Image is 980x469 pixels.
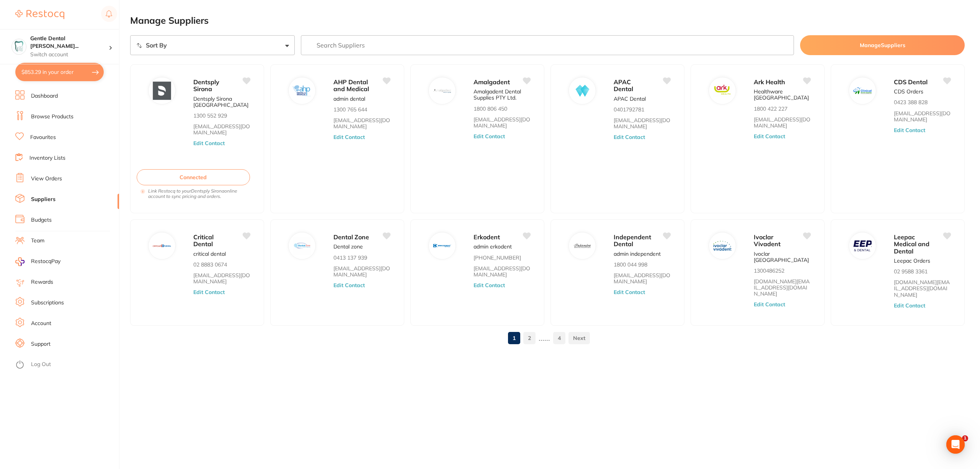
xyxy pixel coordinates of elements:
span: RestocqPay [31,258,60,265]
a: [EMAIL_ADDRESS][DOMAIN_NAME] [754,116,810,129]
img: Dentsply Sirona [153,82,171,100]
button: Edit Contact [474,282,505,288]
a: [EMAIL_ADDRESS][DOMAIN_NAME] [894,110,951,123]
a: [DOMAIN_NAME][EMAIL_ADDRESS][DOMAIN_NAME] [754,278,810,297]
img: CDS Dental [853,82,872,100]
img: Independent Dental [573,237,591,255]
p: 0423 388 828 [894,99,928,105]
button: Edit Contact [614,289,645,295]
a: [EMAIL_ADDRESS][DOMAIN_NAME] [474,265,530,278]
a: [EMAIL_ADDRESS][DOMAIN_NAME] [614,272,670,284]
p: 02 8883 0674 [193,261,227,268]
a: [EMAIL_ADDRESS][DOMAIN_NAME] [193,272,250,284]
a: Support [31,340,51,348]
a: [EMAIL_ADDRESS][DOMAIN_NAME] [193,123,250,136]
button: Edit Contact [894,127,925,133]
a: [DOMAIN_NAME][EMAIL_ADDRESS][DOMAIN_NAME] [894,279,951,297]
p: admin dental [333,96,365,102]
button: Edit Contact [193,289,225,295]
span: Ark Health [754,78,785,86]
span: Dentsply Sirona [193,78,219,93]
a: 1 [508,330,520,346]
button: Edit Contact [333,282,365,288]
img: Amalgadent [433,82,451,100]
span: Leepac Medical and Dental [894,233,929,255]
a: Budgets [31,216,52,224]
p: [PHONE_NUMBER] [474,255,521,261]
span: 1 [962,435,968,441]
a: Browse Products [31,113,73,121]
img: APAC Dental [573,82,591,100]
p: ...... [539,333,550,342]
p: Amalgadent Dental Supplies PTY Ltd. [474,88,530,101]
a: RestocqPay [15,257,60,266]
a: Team [31,237,44,245]
a: [EMAIL_ADDRESS][DOMAIN_NAME] [474,116,530,129]
p: 1300 765 644 [333,106,367,113]
p: Healthware [GEOGRAPHIC_DATA] [754,88,810,101]
p: admin independent [614,251,661,257]
a: 2 [523,330,536,346]
span: Erkodent [474,233,500,241]
p: Leepac Orders [894,258,930,264]
span: APAC Dental [614,78,633,93]
a: Inventory Lists [29,154,65,162]
img: Restocq Logo [15,10,64,19]
button: Edit Contact [474,133,505,139]
span: AHP Dental and Medical [333,78,369,93]
a: View Orders [31,175,62,183]
span: Independent Dental [614,233,651,248]
img: Erkodent [433,237,451,255]
img: Critical Dental [153,237,171,255]
p: 1300486252 [754,268,784,274]
a: Suppliers [31,196,56,203]
a: [EMAIL_ADDRESS][DOMAIN_NAME] [333,265,390,278]
i: Link Restocq to your Dentsply Sirona online account to sync pricing and orders. [148,188,254,199]
h2: Manage Suppliers [130,15,965,26]
p: 0413 137 939 [333,255,367,261]
a: 4 [553,330,565,346]
a: Log Out [31,361,51,368]
a: Restocq Logo [15,6,64,23]
a: Favourites [30,134,56,141]
p: CDS Orders [894,88,923,95]
img: Leepac Medical and Dental [853,237,872,255]
p: 02 9588 3361 [894,268,928,275]
p: 1300 552 929 [193,113,227,119]
p: Switch account [30,51,109,59]
p: Dentsply Sirona [GEOGRAPHIC_DATA] [193,96,250,108]
input: Search Suppliers [301,35,794,55]
button: Edit Contact [754,301,785,307]
p: 1800 806 450 [474,106,507,112]
img: RestocqPay [15,257,24,266]
img: AHP Dental and Medical [293,82,311,100]
p: 0401792781 [614,106,644,113]
h4: Gentle Dental Hervey Bay [30,35,109,50]
span: Dental Zone [333,233,369,241]
img: Ivoclar Vivadent [713,237,732,255]
button: Log Out [15,359,117,371]
img: Ark Health [713,82,732,100]
p: APAC Dental [614,96,646,102]
a: [EMAIL_ADDRESS][DOMAIN_NAME] [614,117,670,129]
span: Critical Dental [193,233,214,248]
span: CDS Dental [894,78,928,86]
button: Connected [137,169,250,185]
p: 1800 044 998 [614,261,647,268]
span: Ivoclar Vivadent [754,233,781,248]
button: $853.29 in your order [15,63,104,81]
p: critical dental [193,251,226,257]
button: ManageSuppliers [800,35,965,55]
p: Dental zone [333,243,363,250]
img: Gentle Dental Hervey Bay [12,39,26,53]
p: Ivoclar [GEOGRAPHIC_DATA] [754,251,810,263]
button: Edit Contact [193,140,225,146]
button: Edit Contact [614,134,645,140]
a: Rewards [31,278,53,286]
div: Open Intercom Messenger [946,435,965,454]
button: Edit Contact [894,302,925,309]
a: Dashboard [31,92,58,100]
img: Dental Zone [293,237,311,255]
p: 1800 422 227 [754,106,787,112]
a: [EMAIL_ADDRESS][DOMAIN_NAME] [333,117,390,129]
